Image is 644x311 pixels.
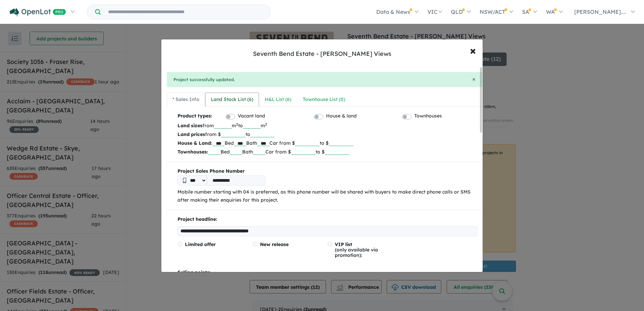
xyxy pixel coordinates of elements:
[178,149,208,155] b: Townhouses:
[178,167,477,175] b: Project Sales Phone Number
[335,241,378,258] span: (only available via promotion):
[178,140,212,146] b: House & Land:
[265,96,291,104] div: H&L List ( 6 )
[178,269,477,277] p: Selling points:
[574,8,626,15] span: [PERSON_NAME]....
[178,215,477,223] p: Project headline:
[326,112,357,120] label: House & land
[260,241,289,247] span: New release
[211,96,253,104] div: Land Stock List ( 6 )
[178,130,477,139] p: from $ to
[183,178,186,183] img: Phone icon
[236,122,238,127] sup: 2
[178,123,202,129] b: Land sizes
[102,5,269,19] input: Try estate name, suburb, builder or developer
[178,131,205,137] b: Land prices
[167,72,482,88] div: Project successfully updated.
[178,112,212,121] b: Product types:
[414,112,442,120] label: Townhouses
[172,96,199,104] div: * Sales Info
[10,8,66,16] img: Openlot PRO Logo White
[472,76,476,82] button: Close
[238,112,265,120] label: Vacant land
[470,43,476,58] span: ×
[178,147,477,156] p: Bed Bath Car from $ to $
[472,75,476,83] span: ×
[178,188,477,204] p: Mobile number starting with 04 is preferred, as this phone number will be shared with buyers to m...
[335,241,352,247] span: VIP list
[253,49,391,58] div: Seventh Bend Estate - [PERSON_NAME] Views
[303,96,345,104] div: Townhouse List ( 0 )
[178,139,477,147] p: Bed Bath Car from $ to $
[185,241,216,247] span: Limited offer
[265,122,267,127] sup: 2
[178,121,477,130] p: from m to m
